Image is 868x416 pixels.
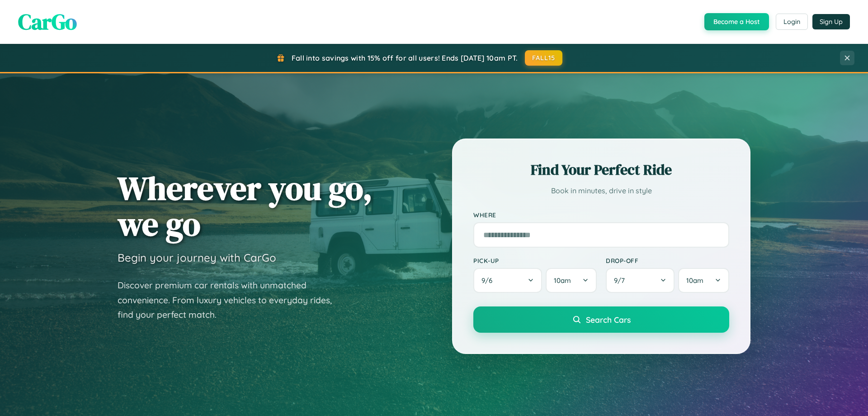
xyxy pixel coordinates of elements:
[118,170,373,242] h1: Wherever you go, we go
[614,276,629,285] span: 9 / 7
[473,160,729,180] h2: Find Your Perfect Ride
[481,276,497,285] span: 9 / 6
[704,13,769,30] button: Become a Host
[686,276,703,285] span: 10am
[776,14,808,30] button: Login
[473,268,542,293] button: 9/6
[473,184,729,197] p: Book in minutes, drive in style
[18,7,77,37] span: CarGo
[118,251,276,264] h3: Begin your journey with CarGo
[606,268,675,293] button: 9/7
[292,53,518,62] span: Fall into savings with 15% off for all users! Ends [DATE] 10am PT.
[812,14,850,29] button: Sign Up
[546,268,597,293] button: 10am
[473,211,729,219] label: Where
[473,306,729,333] button: Search Cars
[606,257,729,264] label: Drop-off
[473,257,597,264] label: Pick-up
[525,50,563,66] button: FALL15
[678,268,729,293] button: 10am
[118,278,344,322] p: Discover premium car rentals with unmatched convenience. From luxury vehicles to everyday rides, ...
[586,315,631,325] span: Search Cars
[554,276,571,285] span: 10am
